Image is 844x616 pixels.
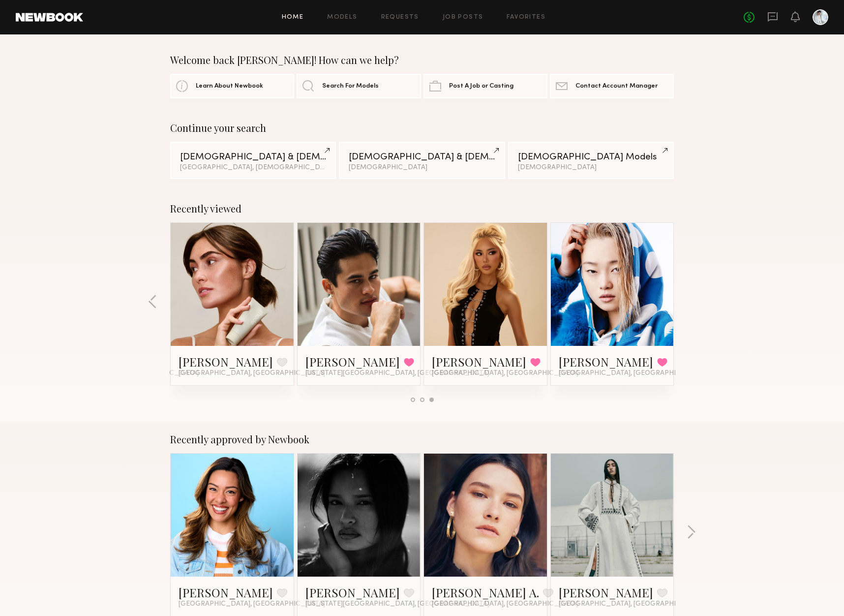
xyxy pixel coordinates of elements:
[432,585,539,600] a: [PERSON_NAME] A.
[575,83,658,90] span: Contact Account Manager
[349,153,495,162] div: [DEMOGRAPHIC_DATA] & [DEMOGRAPHIC_DATA] Models
[339,142,505,179] a: [DEMOGRAPHIC_DATA] & [DEMOGRAPHIC_DATA] Models[DEMOGRAPHIC_DATA]
[432,600,578,608] span: [GEOGRAPHIC_DATA], [GEOGRAPHIC_DATA]
[179,600,325,608] span: [GEOGRAPHIC_DATA], [GEOGRAPHIC_DATA]
[305,585,400,600] a: [PERSON_NAME]
[559,370,705,377] span: [GEOGRAPHIC_DATA], [GEOGRAPHIC_DATA]
[349,164,495,171] div: [DEMOGRAPHIC_DATA]
[559,585,653,600] a: [PERSON_NAME]
[170,54,674,66] div: Welcome back [PERSON_NAME]! How can we help?
[170,74,294,98] a: Learn About Newbook
[179,370,325,377] span: [GEOGRAPHIC_DATA], [GEOGRAPHIC_DATA]
[305,600,489,608] span: [US_STATE][GEOGRAPHIC_DATA], [GEOGRAPHIC_DATA]
[432,370,578,377] span: [GEOGRAPHIC_DATA], [GEOGRAPHIC_DATA]
[179,585,273,600] a: [PERSON_NAME]
[297,74,421,98] a: Search For Models
[550,74,674,98] a: Contact Account Manager
[559,354,653,370] a: [PERSON_NAME]
[305,370,489,377] span: [US_STATE][GEOGRAPHIC_DATA], [GEOGRAPHIC_DATA]
[423,74,547,98] a: Post A Job or Casting
[179,354,273,370] a: [PERSON_NAME]
[305,354,400,370] a: [PERSON_NAME]
[322,83,379,90] span: Search For Models
[508,142,674,179] a: [DEMOGRAPHIC_DATA] Models[DEMOGRAPHIC_DATA]
[507,14,545,21] a: Favorites
[327,14,357,21] a: Models
[170,203,674,215] div: Recently viewed
[518,164,664,171] div: [DEMOGRAPHIC_DATA]
[559,600,705,608] span: [GEOGRAPHIC_DATA], [GEOGRAPHIC_DATA]
[518,153,664,162] div: [DEMOGRAPHIC_DATA] Models
[180,164,326,171] div: [GEOGRAPHIC_DATA], [DEMOGRAPHIC_DATA]
[196,83,263,90] span: Learn About Newbook
[443,14,483,21] a: Job Posts
[282,14,304,21] a: Home
[180,153,326,162] div: [DEMOGRAPHIC_DATA] & [DEMOGRAPHIC_DATA] Models
[170,122,674,134] div: Continue your search
[432,354,526,370] a: [PERSON_NAME]
[381,14,419,21] a: Requests
[449,83,513,90] span: Post A Job or Casting
[170,433,674,445] div: Recently approved by Newbook
[170,142,336,179] a: [DEMOGRAPHIC_DATA] & [DEMOGRAPHIC_DATA] Models[GEOGRAPHIC_DATA], [DEMOGRAPHIC_DATA]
